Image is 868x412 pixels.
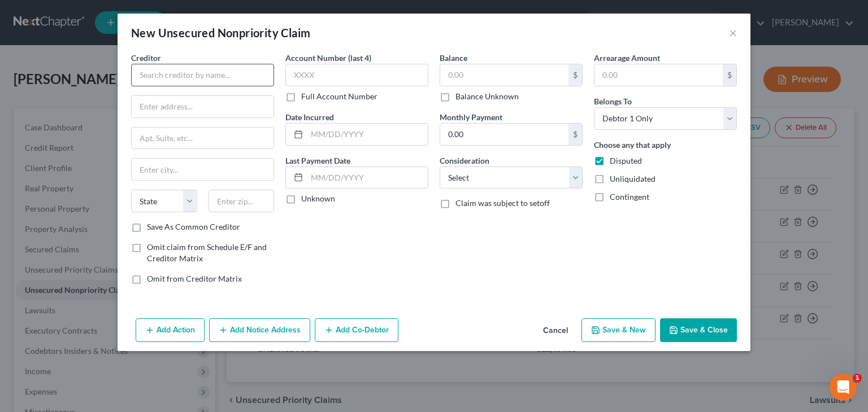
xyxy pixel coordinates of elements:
span: Unliquidated [610,174,656,183]
span: Omit claim from Schedule E/F and Creditor Matrix [147,242,267,263]
label: Full Account Number [301,91,377,102]
label: Choose any that apply [594,139,671,151]
label: Balance Unknown [455,91,519,102]
label: Date Incurred [285,111,334,123]
label: Monthly Payment [440,111,502,123]
input: Enter city... [132,159,274,180]
span: Belongs To [594,97,632,106]
input: XXXX [285,64,428,86]
label: Save As Common Creditor [147,221,240,233]
label: Account Number (last 4) [285,52,371,64]
span: Disputed [610,156,642,165]
button: Save & New [581,318,656,342]
button: × [729,26,737,40]
input: Enter zip... [209,190,275,212]
input: 0.00 [440,64,568,86]
div: $ [568,64,582,86]
input: MM/DD/YYYY [307,167,428,189]
span: Contingent [610,192,649,201]
div: New Unsecured Nonpriority Claim [131,25,310,41]
div: $ [723,64,736,86]
span: Claim was subject to setoff [455,198,550,208]
button: Add Notice Address [209,318,310,342]
button: Add Co-Debtor [315,318,398,342]
label: Balance [440,52,467,64]
label: Last Payment Date [285,155,350,166]
input: 0.00 [594,64,723,86]
label: Consideration [440,155,489,166]
input: Search creditor by name... [131,64,274,86]
iframe: Intercom live chat [830,374,857,401]
span: Creditor [131,53,161,63]
input: Enter address... [132,96,274,117]
span: 1 [853,374,862,383]
span: Omit from Creditor Matrix [147,274,242,283]
input: 0.00 [440,124,568,145]
input: MM/DD/YYYY [307,124,428,145]
label: Arrearage Amount [594,52,660,64]
button: Add Action [136,318,205,342]
label: Unknown [301,193,335,204]
div: $ [568,124,582,145]
button: Save & Close [660,318,737,342]
button: Cancel [534,319,577,342]
input: Apt, Suite, etc... [132,128,274,149]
